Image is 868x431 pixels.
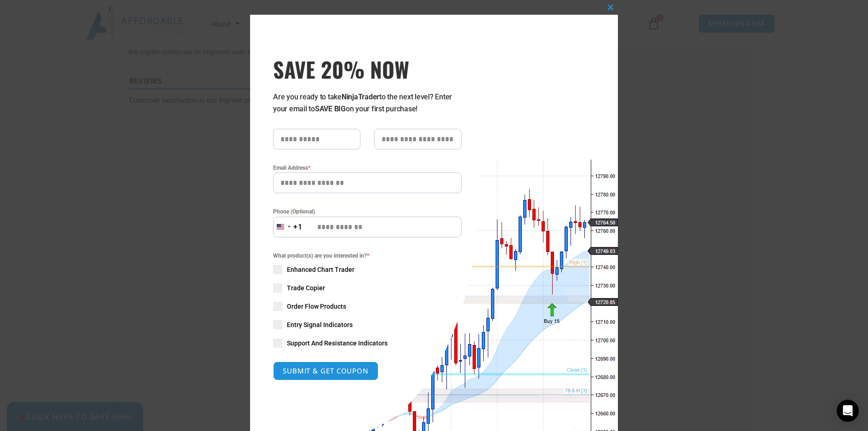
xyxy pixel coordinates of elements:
span: Enhanced Chart Trader [287,265,354,274]
button: Selected country [273,217,303,237]
label: Email Address [273,163,462,172]
span: What product(s) are you interested in? [273,251,462,260]
label: Phone (Optional) [273,207,462,216]
label: Support And Resistance Indicators [273,339,462,348]
div: +1 [293,221,303,233]
div: Open Intercom Messenger [837,400,859,422]
span: Order Flow Products [287,302,346,311]
label: Order Flow Products [273,302,462,311]
strong: NinjaTrader [342,92,379,101]
span: Entry Signal Indicators [287,320,353,329]
button: SUBMIT & GET COUPON [273,362,378,380]
label: Trade Copier [273,283,462,293]
p: Are you ready to take to the next level? Enter your email to on your first purchase! [273,91,462,115]
h3: SAVE 20% NOW [273,56,462,82]
span: Support And Resistance Indicators [287,339,388,348]
span: Trade Copier [287,283,325,293]
strong: SAVE BIG [315,104,346,113]
label: Enhanced Chart Trader [273,265,462,274]
label: Entry Signal Indicators [273,320,462,329]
